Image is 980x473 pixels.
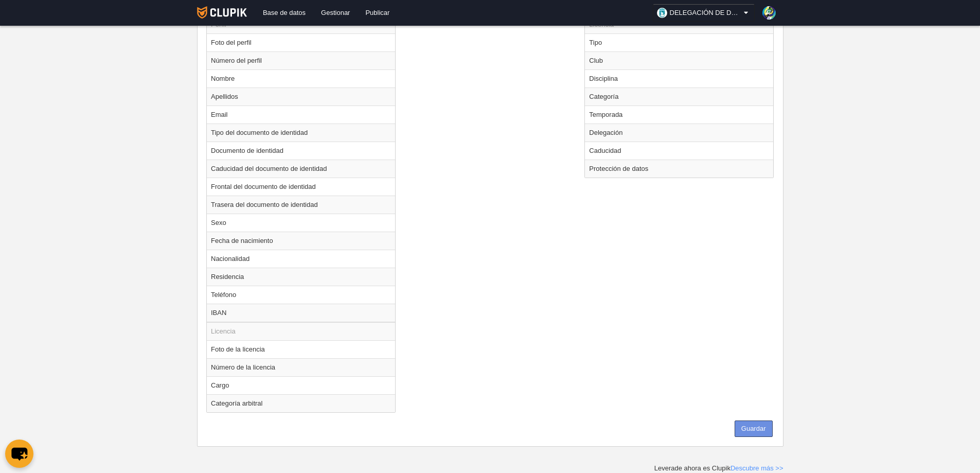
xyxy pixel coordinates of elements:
td: IBAN [207,304,395,322]
td: Delegación [585,124,773,142]
img: OaW5YbJxXZzo.30x30.jpg [657,8,667,18]
td: Trasera del documento de identidad [207,196,395,214]
td: Apellidos [207,87,395,106]
img: Clupik [197,6,247,19]
td: Caducidad del documento de identidad [207,160,395,178]
td: Número de la licencia [207,358,395,376]
td: Número del perfil [207,51,395,69]
td: Frontal del documento de identidad [207,178,395,196]
td: Categoría [585,87,773,106]
td: Categoría arbitral [207,394,395,412]
button: Guardar [735,421,773,437]
td: Nombre [207,69,395,87]
td: Temporada [585,106,773,124]
td: Protección de datos [585,160,773,178]
td: Club [585,51,773,69]
div: Leverade ahora es Clupik [654,464,783,473]
td: Licencia [207,322,395,341]
span: DELEGACIÓN DE DEPORTES AYUNTAMIENTO DE [GEOGRAPHIC_DATA] [670,8,742,18]
td: Disciplina [585,69,773,87]
td: Sexo [207,214,395,232]
td: Cargo [207,376,395,394]
td: Caducidad [585,142,773,160]
td: Email [207,106,395,124]
td: Residencia [207,268,395,286]
a: Descubre más >> [730,464,783,472]
td: Foto de la licencia [207,340,395,358]
td: Teléfono [207,286,395,304]
td: Nacionalidad [207,250,395,268]
td: Tipo [585,33,773,51]
td: Tipo del documento de identidad [207,124,395,142]
img: 78ZWLbJKXIvUIDVCcvBskCy1.30x30.jpg [762,6,776,20]
td: Fecha de nacimiento [207,232,395,250]
a: DELEGACIÓN DE DEPORTES AYUNTAMIENTO DE [GEOGRAPHIC_DATA] [653,4,755,22]
td: Foto del perfil [207,33,395,51]
td: Documento de identidad [207,142,395,160]
button: chat-button [5,440,33,468]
